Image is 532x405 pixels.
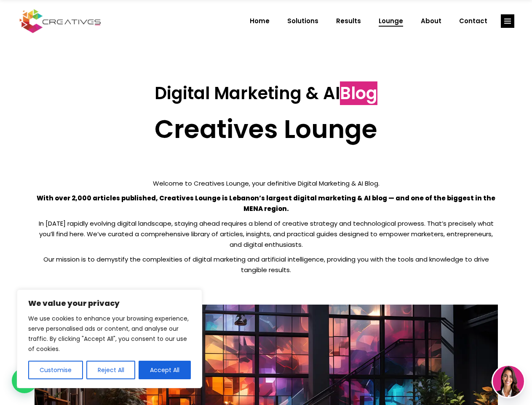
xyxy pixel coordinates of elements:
[450,10,496,32] a: Contact
[493,366,524,397] img: agent
[35,114,498,144] h2: Creatives Lounge
[370,10,412,32] a: Lounge
[28,298,191,308] p: We value your privacy
[18,8,103,34] img: Creatives
[28,313,191,354] p: We use cookies to enhance your browsing experience, serve personalised ads or content, and analys...
[35,83,498,103] h3: Digital Marketing & AI
[379,10,403,32] span: Lounge
[86,361,136,379] button: Reject All
[139,361,191,379] button: Accept All
[35,178,498,189] p: Welcome to Creatives Lounge, your definitive Digital Marketing & AI Blog.
[287,10,318,32] span: Solutions
[459,10,487,32] span: Contact
[12,368,37,393] div: WhatsApp contact
[336,10,361,32] span: Results
[501,14,514,28] a: link
[421,10,441,32] span: About
[250,10,270,32] span: Home
[17,289,202,388] div: We value your privacy
[327,10,370,32] a: Results
[340,81,377,105] span: Blog
[28,361,83,379] button: Customise
[278,10,327,32] a: Solutions
[412,10,450,32] a: About
[35,218,498,250] p: In [DATE] rapidly evolving digital landscape, staying ahead requires a blend of creative strategy...
[35,254,498,275] p: Our mission is to demystify the complexities of digital marketing and artificial intelligence, pr...
[241,10,278,32] a: Home
[37,194,495,213] strong: With over 2,000 articles published, Creatives Lounge is Lebanon’s largest digital marketing & AI ...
